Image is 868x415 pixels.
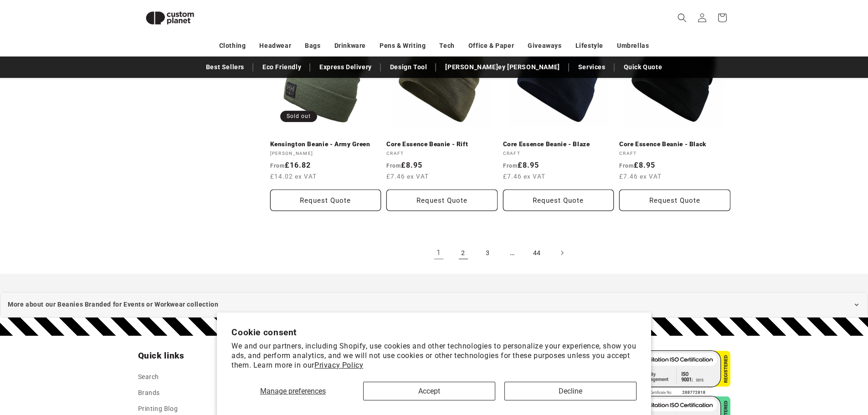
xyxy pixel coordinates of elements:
[468,38,514,54] a: Office & Paper
[619,59,667,75] a: Quick Quote
[138,371,159,385] a: Search
[439,38,454,54] a: Tech
[619,140,730,149] a: Core Essence Beanie - Black
[672,8,692,28] summary: Search
[138,350,282,361] h2: Quick links
[504,382,637,400] button: Decline
[138,4,202,32] img: Custom Planet
[8,299,218,310] span: More about our Beanies Branded for Events or Workwear collection
[270,190,381,211] button: Request Quote
[632,350,730,396] img: ISO 9001 Certified
[528,38,561,54] a: Giveaways
[334,38,366,54] a: Drinkware
[453,243,473,263] a: Page 2
[363,382,495,400] button: Accept
[386,140,498,149] a: Core Essence Beanie - Rift
[429,243,449,263] a: Page 1
[380,38,426,54] a: Pens & Writing
[260,387,326,395] span: Manage preferences
[385,59,432,75] a: Design Tool
[231,327,637,338] h2: Cookie consent
[201,59,249,75] a: Best Sellers
[219,38,246,54] a: Clothing
[575,38,603,54] a: Lifestyle
[386,190,498,211] button: Request Quote
[503,140,614,149] a: Core Essence Beanie - Blaze
[231,342,637,370] p: We and our partners, including Shopify, use cookies and other technologies to personalize your ex...
[270,140,381,149] a: Kensington Beanie - Army Green
[503,243,523,263] span: …
[552,243,572,263] a: Next page
[138,385,160,401] a: Brands
[258,59,306,75] a: Eco Friendly
[716,317,868,415] iframe: Chat Widget
[617,38,649,54] a: Umbrellas
[503,190,614,211] button: Request Quote
[619,190,730,211] button: Request Quote
[441,59,564,75] a: [PERSON_NAME]ey [PERSON_NAME]
[527,243,547,263] a: Page 44
[270,243,730,263] nav: Pagination
[314,361,363,369] a: Privacy Policy
[315,59,376,75] a: Express Delivery
[259,38,291,54] a: Headwear
[231,382,354,400] button: Manage preferences
[574,59,610,75] a: Services
[478,243,498,263] a: Page 3
[305,38,320,54] a: Bags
